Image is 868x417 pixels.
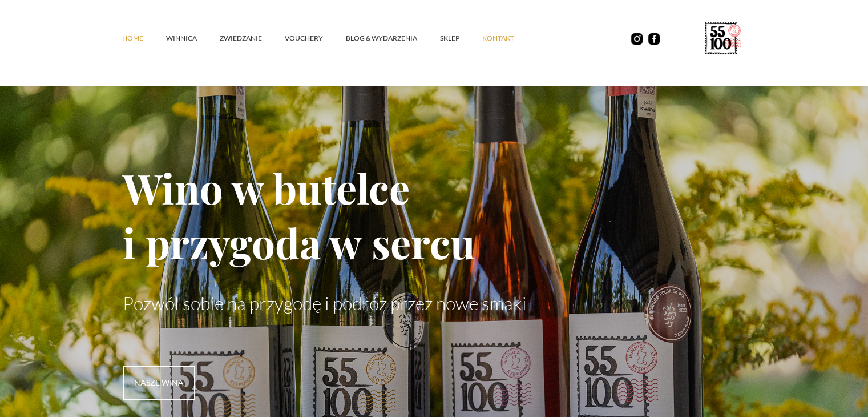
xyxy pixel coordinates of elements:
a: SKLEP [440,21,482,55]
a: winnica [166,21,220,55]
a: kontakt [482,21,537,55]
a: ZWIEDZANIE [220,21,285,55]
h1: Wino w butelce i przygoda w sercu [123,160,746,270]
a: Blog & Wydarzenia [346,21,440,55]
a: vouchery [285,21,346,55]
p: Pozwól sobie na przygodę i podróż przez nowe smaki [123,292,746,314]
a: nasze wina [123,366,195,400]
a: Home [122,21,166,55]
